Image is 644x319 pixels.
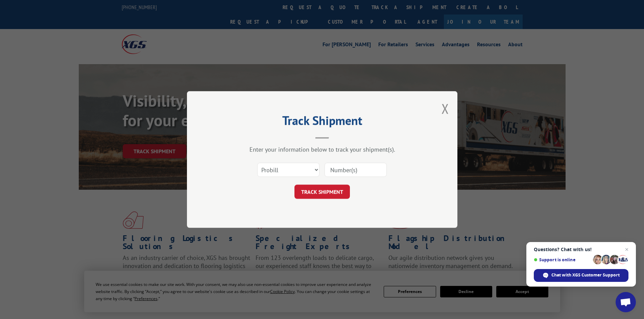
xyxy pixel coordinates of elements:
[534,257,591,262] span: Support is online
[616,292,636,312] a: Open chat
[221,145,424,153] div: Enter your information below to track your shipment(s).
[325,163,387,177] input: Number(s)
[442,100,449,117] button: Close modal
[221,116,424,129] h2: Track Shipment
[534,269,628,282] span: Chat with XGS Customer Support
[534,247,628,252] span: Questions? Chat with us!
[551,272,620,278] span: Chat with XGS Customer Support
[294,185,350,199] button: TRACK SHIPMENT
